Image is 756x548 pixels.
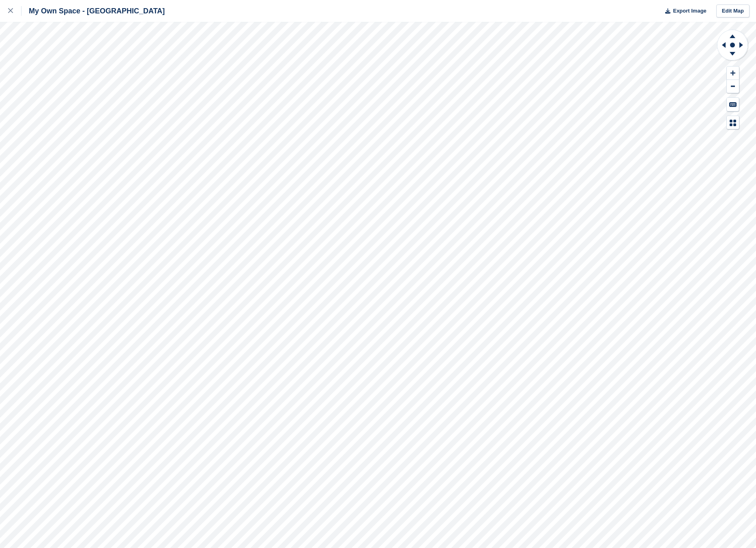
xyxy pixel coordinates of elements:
button: Zoom Out [727,80,739,93]
button: Map Legend [727,116,739,129]
span: Export Image [673,7,706,15]
button: Export Image [660,4,707,18]
a: Edit Map [716,4,750,18]
button: Keyboard Shortcuts [727,98,739,111]
div: My Own Space - [GEOGRAPHIC_DATA] [21,6,165,16]
button: Zoom In [727,67,739,80]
